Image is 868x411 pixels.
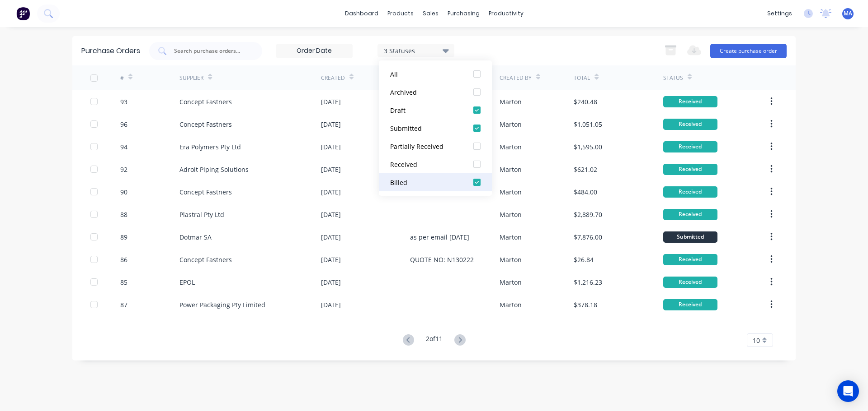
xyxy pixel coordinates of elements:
[753,336,760,345] span: 10
[844,9,852,18] span: MA
[663,299,717,310] div: Received
[321,277,341,287] div: [DATE]
[120,187,127,197] div: 90
[321,187,341,197] div: [DATE]
[16,7,30,20] img: Factory
[321,120,341,129] div: [DATE]
[574,210,602,219] div: $2,889.70
[574,232,602,242] div: $7,876.00
[500,74,532,82] div: Created By
[574,120,602,129] div: $1,051.05
[763,7,797,20] div: settings
[500,165,522,174] div: Marton
[120,74,124,82] div: #
[120,120,127,129] div: 96
[179,74,203,82] div: Supplier
[663,164,717,175] div: Received
[321,232,341,242] div: [DATE]
[663,277,717,288] div: Received
[484,7,528,20] div: productivity
[500,277,522,287] div: Marton
[120,277,127,287] div: 85
[120,165,127,174] div: 92
[379,83,492,101] button: Archived
[500,142,522,152] div: Marton
[574,165,597,174] div: $621.02
[179,187,232,197] div: Concept Fastners
[321,255,341,264] div: [DATE]
[120,255,127,264] div: 86
[379,101,492,119] button: Draft
[81,46,140,56] div: Purchase Orders
[574,300,597,309] div: $378.18
[173,46,248,55] input: Search purchase orders...
[179,232,212,242] div: Dotmar SA
[179,142,241,152] div: Era Polymers Pty Ltd
[379,119,492,137] button: Submitted
[574,277,602,287] div: $1,216.23
[379,155,492,173] button: Received
[321,300,341,309] div: [DATE]
[276,44,352,58] input: Order Date
[410,255,474,264] div: QUOTE NO: N130222
[390,88,462,97] div: Archived
[179,120,232,129] div: Concept Fastners
[443,7,484,20] div: purchasing
[379,173,492,191] button: Billed
[379,137,492,155] button: Partially Received
[120,232,127,242] div: 89
[321,74,345,82] div: Created
[500,232,522,242] div: Marton
[390,124,462,133] div: Submitted
[663,96,717,107] div: Received
[663,74,683,82] div: Status
[574,97,597,106] div: $240.48
[120,300,127,309] div: 87
[379,65,492,83] button: All
[179,97,232,106] div: Concept Fastners
[574,74,590,82] div: Total
[500,120,522,129] div: Marton
[574,255,594,264] div: $26.84
[321,142,341,152] div: [DATE]
[120,210,127,219] div: 88
[321,97,341,106] div: [DATE]
[663,141,717,152] div: Received
[179,210,224,219] div: Plastral Pty Ltd
[710,44,787,58] button: Create purchase order
[120,142,127,152] div: 94
[410,232,469,242] div: as per email [DATE]
[321,210,341,219] div: [DATE]
[663,186,717,198] div: Received
[663,209,717,220] div: Received
[179,255,232,264] div: Concept Fastners
[340,7,383,20] a: dashboard
[663,119,717,130] div: Received
[500,255,522,264] div: Marton
[390,142,462,151] div: Partially Received
[500,300,522,309] div: Marton
[574,187,597,197] div: $484.00
[574,142,602,152] div: $1,595.00
[390,106,462,115] div: Draft
[663,254,717,265] div: Received
[663,231,717,243] div: Submitted
[500,187,522,197] div: Marton
[120,97,127,106] div: 93
[384,46,448,55] div: 3 Statuses
[426,334,443,347] div: 2 of 11
[500,210,522,219] div: Marton
[837,380,859,402] div: Open Intercom Messenger
[179,277,195,287] div: EPOL
[390,178,462,187] div: Billed
[500,97,522,106] div: Marton
[390,160,462,169] div: Received
[418,7,443,20] div: sales
[390,69,462,79] div: All
[179,300,265,309] div: Power Packaging Pty Limited
[321,165,341,174] div: [DATE]
[383,7,418,20] div: products
[179,165,249,174] div: Adroit Piping Solutions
